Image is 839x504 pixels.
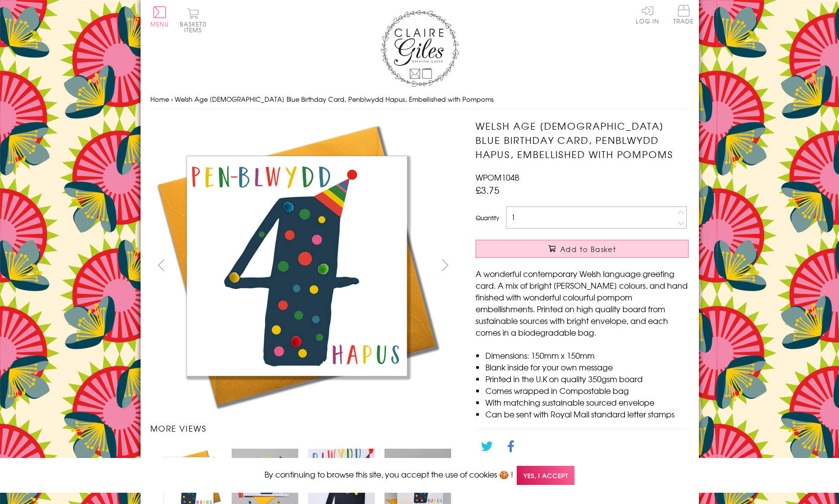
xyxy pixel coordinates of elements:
[485,385,689,396] li: Comes wrapped in Compostable bag
[150,422,456,434] h3: More views
[150,119,444,412] img: Welsh Age 4 Blue Birthday Card, Penblwydd Hapus, Embellished with Pompoms
[434,254,456,276] button: next
[180,8,207,33] button: Basket0 items
[476,183,500,197] span: £3.75
[175,94,494,104] span: Welsh Age [DEMOGRAPHIC_DATA] Blue Birthday Card, Penblwydd Hapus, Embellished with Pompoms
[476,268,689,338] p: A wonderful contemporary Welsh language greeting card. A mix of bright [PERSON_NAME] colours, and...
[150,254,172,276] button: prev
[485,408,689,420] li: Can be sent with Royal Mail standard letter stamps
[456,119,750,412] img: Welsh Age 4 Blue Birthday Card, Penblwydd Hapus, Embellished with Pompoms
[485,373,689,385] li: Printed in the U.K on quality 350gsm board
[476,213,499,222] label: Quantity
[476,240,689,258] button: Add to Basket
[485,349,689,361] li: Dimensions: 150mm x 150mm
[673,5,694,26] a: Trade
[381,10,459,87] img: Claire Giles Greetings Cards
[485,396,689,408] li: With matching sustainable sourced envelope
[171,94,173,104] span: ›
[485,361,689,373] li: Blank inside for your own message
[150,20,169,28] span: Menu
[150,90,689,110] nav: breadcrumbs
[184,20,207,34] span: 0 items
[517,466,575,485] span: Yes, I accept
[673,5,694,24] span: Trade
[560,244,616,254] span: Add to Basket
[150,6,169,27] button: Menu
[636,5,659,24] a: Log In
[150,94,169,104] a: Home
[476,171,519,183] span: WPOM104B
[476,119,689,161] h1: Welsh Age [DEMOGRAPHIC_DATA] Blue Birthday Card, Penblwydd Hapus, Embellished with Pompoms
